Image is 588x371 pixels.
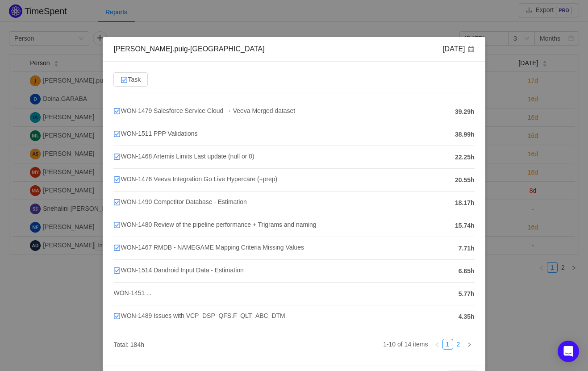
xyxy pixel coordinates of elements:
[455,107,475,117] span: 39.29h
[113,153,121,160] img: 10318
[455,153,475,162] span: 22.25h
[434,342,440,347] i: icon: left
[455,130,475,139] span: 38.99h
[454,339,463,349] a: 2
[467,342,472,347] i: icon: right
[432,339,442,350] li: Previous Page
[113,44,264,54] div: [PERSON_NAME].puig-[GEOGRAPHIC_DATA]
[113,341,144,348] span: Total: 184h
[459,312,475,321] span: 4.35h
[113,108,121,115] img: 10318
[113,176,121,183] img: 10318
[442,44,474,54] div: [DATE]
[443,339,453,349] a: 1
[113,107,295,114] span: WON-1479 Salesforce Service Cloud → Veeva Merged dataset
[113,244,121,251] img: 10318
[113,199,121,206] img: 10318
[464,339,475,350] li: Next Page
[383,339,428,350] li: 1-10 of 14 items
[121,76,128,83] img: 10318
[459,289,475,299] span: 5.77h
[558,341,579,362] div: Open Intercom Messenger
[455,198,475,208] span: 18.17h
[113,221,121,229] img: 10318
[453,339,464,350] li: 2
[113,313,121,320] img: 10318
[113,175,277,183] span: WON-1476 Veeva Integration Go Live Hypercare (+prep)
[113,130,197,137] span: WON-1511 PPP Validations
[459,267,475,276] span: 6.65h
[121,76,141,83] span: Task
[113,267,121,274] img: 10318
[113,130,121,138] img: 10318
[113,221,316,228] span: WON-1480 Review of the pipeline performance + Trigrams and naming
[455,175,475,185] span: 20.55h
[113,312,285,319] span: WON-1489 Issues with VCP_DSP_QFS.F_QLT_ABC_DTM
[442,339,453,350] li: 1
[113,198,246,205] span: WON-1490 Competitor Database - Estimation
[113,289,151,296] span: WON-1451 ...
[113,267,243,274] span: WON-1514 Dandroid Input Data - Estimation
[113,153,254,160] span: WON-1468 Artemis Limits Last update (null or 0)
[113,244,304,251] span: WON-1467 RMDB - NAMEGAME Mapping Criteria Missing Values
[459,244,475,253] span: 7.71h
[455,221,475,230] span: 15.74h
